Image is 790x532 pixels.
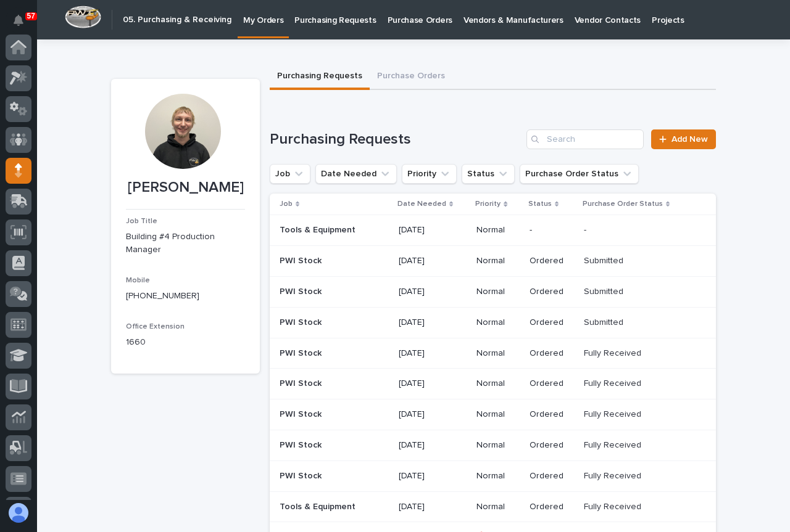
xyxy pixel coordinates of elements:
[528,197,552,211] p: Status
[27,12,35,20] p: 57
[315,164,397,184] button: Date Needed
[530,225,574,235] p: -
[6,500,31,526] button: users-avatar
[6,7,31,33] button: Notifications
[530,256,574,266] p: Ordered
[402,164,457,184] button: Priority
[280,197,293,211] p: Job
[280,253,324,266] p: PWI Stock
[280,438,324,451] p: PWI Stock
[399,502,467,512] p: [DATE]
[270,430,716,460] tr: PWI StockPWI Stock [DATE]NormalOrderedFully ReceivedFully Received
[280,223,358,235] p: Tools & Equipment
[584,346,644,359] p: Fully Received
[475,197,501,211] p: Priority
[584,284,626,297] p: Submitted
[126,336,245,349] p: 1660
[270,276,716,307] tr: PWI StockPWI Stock [DATE]NormalOrderedSubmittedSubmitted
[270,369,716,399] tr: PWI StockPWI Stock [DATE]NormalOrderedFully ReceivedFully Received
[270,399,716,430] tr: PWI StockPWI Stock [DATE]NormalOrderedFully ReceivedFully Received
[476,502,519,512] p: Normal
[399,256,467,266] p: [DATE]
[584,407,644,420] p: Fully Received
[530,348,574,359] p: Ordered
[583,197,663,211] p: Purchase Order Status
[280,376,324,389] p: PWI Stock
[671,135,708,144] span: Add New
[476,287,519,297] p: Normal
[399,348,467,359] p: [DATE]
[530,502,574,512] p: Ordered
[530,440,574,451] p: Ordered
[270,338,716,369] tr: PWI StockPWI Stock [DATE]NormalOrderedFully ReceivedFully Received
[270,491,716,522] tr: Tools & EquipmentTools & Equipment [DATE]NormalOrderedFully ReceivedFully Received
[270,131,522,149] h1: Purchasing Requests
[399,225,467,235] p: [DATE]
[280,469,324,481] p: PWI Stock
[399,409,467,420] p: [DATE]
[270,307,716,338] tr: PWI StockPWI Stock [DATE]NormalOrderedSubmittedSubmitted
[399,471,467,481] p: [DATE]
[126,218,157,225] span: Job Title
[280,346,324,359] p: PWI Stock
[280,284,324,297] p: PWI Stock
[399,440,467,451] p: [DATE]
[462,164,515,184] button: Status
[584,253,626,266] p: Submitted
[126,179,245,197] p: [PERSON_NAME]
[530,379,574,389] p: Ordered
[584,223,589,235] p: -
[399,317,467,328] p: [DATE]
[280,407,324,420] p: PWI Stock
[270,64,370,90] button: Purchasing Requests
[520,164,639,184] button: Purchase Order Status
[530,471,574,481] p: Ordered
[476,379,519,389] p: Normal
[126,323,185,330] span: Office Extension
[530,317,574,328] p: Ordered
[584,438,644,451] p: Fully Received
[270,460,716,491] tr: PWI StockPWI Stock [DATE]NormalOrderedFully ReceivedFully Received
[399,287,467,297] p: [DATE]
[15,15,31,35] div: Notifications57
[370,64,452,90] button: Purchase Orders
[270,164,310,184] button: Job
[270,215,716,246] tr: Tools & EquipmentTools & Equipment [DATE]Normal---
[476,409,519,420] p: Normal
[476,440,519,451] p: Normal
[584,376,644,389] p: Fully Received
[476,348,519,359] p: Normal
[123,15,231,25] h2: 05. Purchasing & Receiving
[584,315,626,328] p: Submitted
[126,277,150,284] span: Mobile
[526,129,644,149] input: Search
[476,225,519,235] p: Normal
[126,292,199,300] a: [PHONE_NUMBER]
[476,256,519,266] p: Normal
[651,129,716,149] a: Add New
[399,379,467,389] p: [DATE]
[476,471,519,481] p: Normal
[126,231,245,256] p: Building #4 Production Manager
[476,317,519,328] p: Normal
[584,469,644,481] p: Fully Received
[280,499,358,512] p: Tools & Equipment
[270,246,716,277] tr: PWI StockPWI Stock [DATE]NormalOrderedSubmittedSubmitted
[65,6,101,28] img: Workspace Logo
[530,287,574,297] p: Ordered
[397,197,446,211] p: Date Needed
[584,499,644,512] p: Fully Received
[530,409,574,420] p: Ordered
[280,315,324,328] p: PWI Stock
